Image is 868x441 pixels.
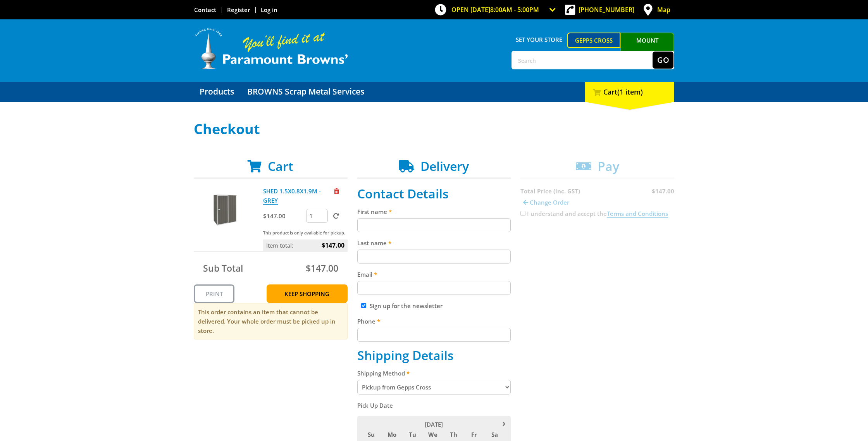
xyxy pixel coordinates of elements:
[567,33,621,48] a: Gepps Cross
[511,33,567,47] span: Set your store
[263,187,321,205] a: SHED 1.5X0.8X1.9M - GREY
[512,52,653,69] input: Search
[585,82,674,102] div: Cart
[357,238,511,248] label: Last name
[241,82,370,102] a: Go to the BROWNS Scrap Metal Services page
[451,5,539,14] span: OPEN [DATE]
[194,82,240,102] a: Go to the Products page
[362,429,381,439] span: Su
[227,6,250,14] a: Go to the registration page
[485,429,505,439] span: Sa
[357,270,511,279] label: Email
[263,239,348,251] p: Item total:
[306,262,338,274] span: $147.00
[444,429,463,439] span: Th
[490,5,539,14] span: 8:00am - 5:00pm
[268,158,293,174] span: Cart
[267,284,348,303] a: Keep Shopping
[423,429,443,439] span: We
[357,218,511,232] input: Please enter your first name.
[382,429,402,439] span: Mo
[357,401,511,410] label: Pick Up Date
[420,158,469,174] span: Delivery
[357,250,511,264] input: Please enter your last name.
[261,6,277,14] a: Log in
[370,302,443,310] label: Sign up for the newsletter
[194,6,216,14] a: Go to the Contact page
[263,228,348,238] p: This product is only available for pickup.
[357,317,511,326] label: Phone
[194,121,674,137] h1: Checkout
[357,186,511,201] h2: Contact Details
[403,429,422,439] span: Tu
[357,207,511,216] label: First name
[201,186,248,233] img: SHED 1.5X0.8X1.9M - GREY
[194,27,349,70] img: Paramount Browns'
[194,284,234,303] a: Print
[357,369,511,378] label: Shipping Method
[357,348,511,363] h2: Shipping Details
[322,239,344,251] span: $147.00
[617,87,643,96] span: (1 item)
[620,33,674,62] a: Mount [PERSON_NAME]
[464,429,484,439] span: Fr
[357,380,511,394] select: Please select a shipping method.
[425,420,443,428] span: [DATE]
[203,262,243,274] span: Sub Total
[653,52,673,69] button: Go
[334,187,339,195] a: Remove from cart
[194,303,348,339] p: This order contains an item that cannot be delivered. Your whole order must be picked up in store.
[357,281,511,295] input: Please enter your email address.
[357,328,511,342] input: Please enter your telephone number.
[263,211,305,220] p: $147.00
